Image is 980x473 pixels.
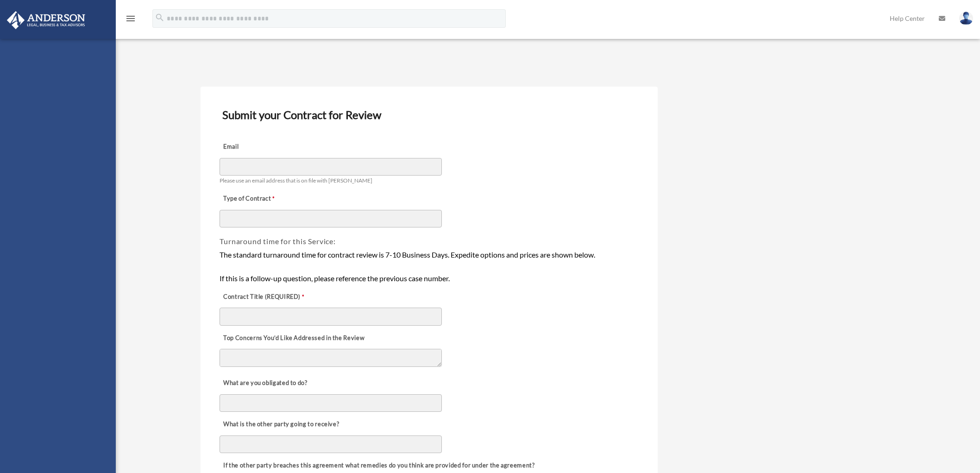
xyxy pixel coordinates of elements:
[155,13,165,23] i: search
[4,11,88,29] img: Anderson Advisors Platinum Portal
[220,141,312,154] label: Email
[959,12,973,25] img: User Pic
[125,13,136,24] i: menu
[220,377,312,390] label: What are you obligated to do?
[220,249,638,284] div: The standard turnaround time for contract review is 7-10 Business Days. Expedite options and pric...
[220,418,341,431] label: What is the other party going to receive?
[220,332,367,345] label: Top Concerns You’d Like Addressed in the Review
[220,193,312,206] label: Type of Contract
[220,290,312,303] label: Contract Title (REQUIRED)
[220,237,335,246] span: Turnaround time for this Service:
[125,16,136,24] a: menu
[220,177,372,184] span: Please use an email address that is on file with [PERSON_NAME]
[219,105,639,125] h3: Submit your Contract for Review
[220,460,537,473] label: If the other party breaches this agreement what remedies do you think are provided for under the ...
